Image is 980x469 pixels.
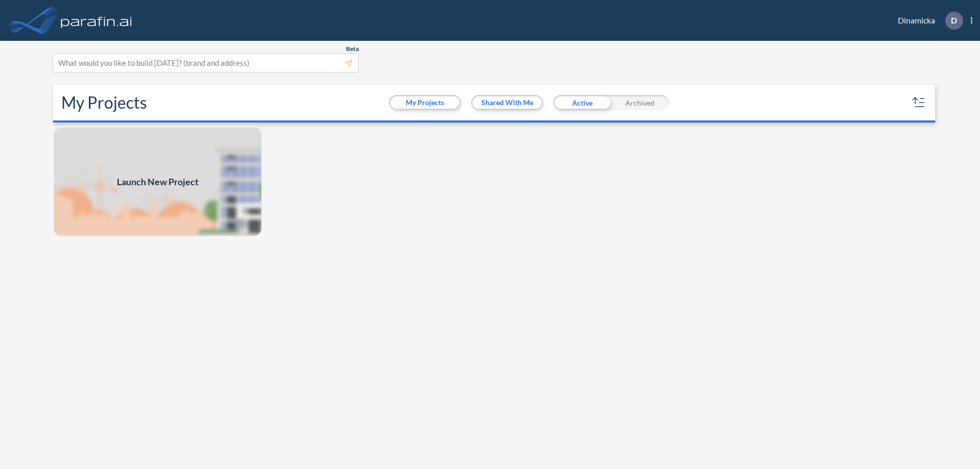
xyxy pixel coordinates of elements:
[390,96,459,109] button: My Projects
[59,10,134,31] img: logo
[553,95,611,110] div: Active
[911,94,927,111] button: sort
[473,96,542,109] button: Shared With Me
[883,12,972,30] div: Dinamicka
[117,175,199,189] span: Launch New Project
[53,127,262,237] img: add
[951,16,957,25] p: D
[611,95,669,110] div: Archived
[61,93,147,112] h2: My Projects
[346,45,359,53] span: Beta
[53,127,262,237] a: Launch New Project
